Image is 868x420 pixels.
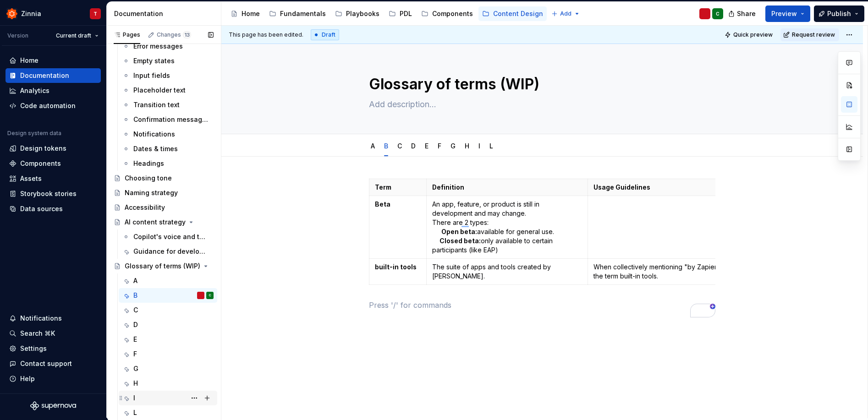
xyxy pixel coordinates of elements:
a: G [450,142,456,150]
div: Accessibility [125,203,165,212]
div: Documentation [20,71,69,80]
span: Publish [827,9,851,18]
a: Transition text [119,98,217,112]
button: Request review [780,28,839,41]
div: Design system data [7,130,61,137]
a: F [438,142,441,150]
div: B [133,291,137,300]
div: Storybook stories [20,189,77,198]
strong: Beta [375,200,390,208]
div: A [133,276,137,285]
a: F [119,347,217,361]
a: I [478,142,480,150]
div: Code automation [20,101,76,110]
a: Settings [5,341,101,356]
a: Playbooks [331,6,383,21]
a: Documentation [5,68,101,83]
div: Input fields [133,71,170,80]
button: Preview [765,5,810,22]
button: Share [724,5,762,22]
a: A [119,273,217,288]
a: Empty states [119,54,217,68]
div: Draft [311,29,339,40]
div: Assets [20,174,42,183]
a: Design tokens [5,141,101,156]
div: Version [7,32,28,39]
div: D [133,320,138,329]
a: Naming strategy [110,185,217,200]
div: Dates & times [133,144,178,153]
a: Assets [5,171,101,186]
a: H [465,142,469,150]
div: Error messages [133,42,183,51]
div: Components [432,9,473,18]
a: Storybook stories [5,186,101,201]
a: L [489,142,493,150]
div: Page tree [227,5,547,23]
a: Analytics [5,83,101,98]
div: H [461,136,473,155]
a: Error messages [119,39,217,54]
div: Headings [133,159,164,168]
svg: Supernova Logo [30,401,76,410]
a: Fundamentals [265,6,330,21]
div: F [133,349,137,359]
div: Choosing tone [125,174,172,183]
span: Add [560,10,571,17]
strong: Closed beta: [439,237,481,245]
strong: built-in tools [375,263,417,271]
img: 45b30344-6175-44f5-928b-e1fa7fb9357c.png [6,8,17,19]
a: Content Design [478,6,547,21]
textarea: Glossary of terms (WIP) [367,73,714,95]
a: H [119,376,217,391]
div: Documentation [114,9,217,18]
div: Data sources [20,204,63,213]
strong: Open beta: [441,228,477,235]
a: PDL [385,6,416,21]
a: D [119,317,217,332]
div: AI content strategy [125,218,186,227]
div: Fundamentals [280,9,326,18]
a: Guidance for developers [119,244,217,259]
p: Usage Guidelines [593,183,759,192]
a: Code automation [5,98,101,113]
a: Home [227,6,264,21]
a: E [425,142,429,150]
div: I [133,393,135,403]
span: This page has been edited. [229,31,303,38]
a: C [397,142,402,150]
div: Empty states [133,56,175,65]
div: Playbooks [346,9,379,18]
div: Content Design [493,9,543,18]
a: AI content strategy [110,215,217,229]
div: Zinnia [21,9,41,18]
a: E [119,332,217,347]
a: Glossary of terms (WIP) [110,259,217,273]
div: C [133,305,138,315]
a: G [119,361,217,376]
div: H [133,379,138,388]
div: Notifications [133,130,175,139]
div: Components [20,159,61,168]
div: Changes [157,31,191,38]
div: Search ⌘K [20,329,55,338]
button: Add [549,7,583,20]
div: L [133,408,137,417]
button: ZinniaT [2,4,104,23]
a: Choosing tone [110,171,217,185]
a: Headings [119,156,217,171]
a: L [119,405,217,420]
a: Dates & times [119,142,217,156]
div: Contact support [20,359,72,368]
a: A [371,142,375,150]
span: Current draft [56,32,91,39]
div: Notifications [20,314,62,323]
div: E [133,335,137,344]
span: 13 [183,31,191,38]
a: C [119,303,217,317]
a: Placeholder text [119,83,217,98]
button: Contact support [5,356,101,371]
span: Preview [771,9,797,18]
div: Design tokens [20,144,66,153]
div: Placeholder text [133,86,186,95]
